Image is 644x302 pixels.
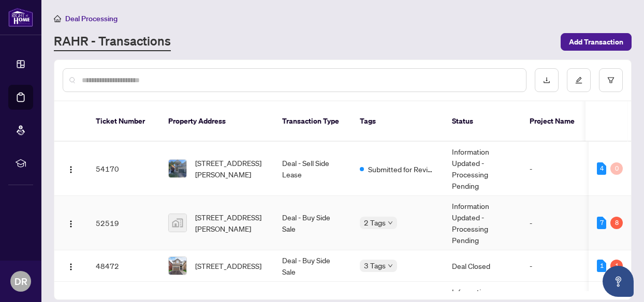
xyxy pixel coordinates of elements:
td: Information Updated - Processing Pending [444,142,521,196]
span: edit [575,77,582,84]
div: 8 [610,217,623,229]
th: Status [444,101,521,142]
span: download [543,77,550,84]
span: [STREET_ADDRESS] [195,260,261,271]
span: Add Transaction [569,34,623,50]
td: Deal - Buy Side Sale [274,250,352,282]
img: Logo [67,165,75,174]
span: [STREET_ADDRESS][PERSON_NAME] [195,212,266,234]
button: download [535,68,559,92]
td: - [521,250,610,282]
td: Deal - Sell Side Lease [274,142,352,196]
td: 52519 [87,196,160,250]
div: 0 [610,162,623,175]
th: Ticket Number [87,101,160,142]
td: 48472 [87,250,160,282]
td: 54170 [87,142,160,196]
th: Transaction Type [274,101,352,142]
img: logo [8,8,33,27]
button: edit [567,68,591,92]
span: 3 Tags [364,260,386,271]
td: Deal - Buy Side Sale [274,196,352,250]
img: Logo [67,263,75,271]
span: 2 Tags [364,217,386,229]
span: down [388,220,393,225]
button: Open asap [603,266,634,297]
div: 1 [610,260,623,272]
span: filter [607,77,614,84]
span: DR [14,274,27,289]
img: Logo [67,220,75,228]
th: Property Address [160,101,274,142]
td: Deal Closed [444,250,521,282]
th: Tags [352,101,444,142]
img: thumbnail-img [169,214,186,232]
span: home [54,15,61,22]
div: 1 [597,260,606,272]
th: Project Name [521,101,583,142]
span: Submitted for Review [368,163,435,175]
button: Add Transaction [561,33,632,51]
div: 4 [597,162,606,175]
button: Logo [63,160,79,177]
div: 7 [597,217,606,229]
button: Logo [63,258,79,274]
a: RAHR - Transactions [54,33,171,51]
td: - [521,142,610,196]
span: [STREET_ADDRESS][PERSON_NAME] [195,157,266,180]
td: Information Updated - Processing Pending [444,196,521,250]
td: - [521,196,610,250]
img: thumbnail-img [169,160,186,177]
button: Logo [63,215,79,231]
span: Deal Processing [65,14,118,23]
button: filter [599,68,623,92]
img: thumbnail-img [169,257,186,275]
span: down [388,263,393,268]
